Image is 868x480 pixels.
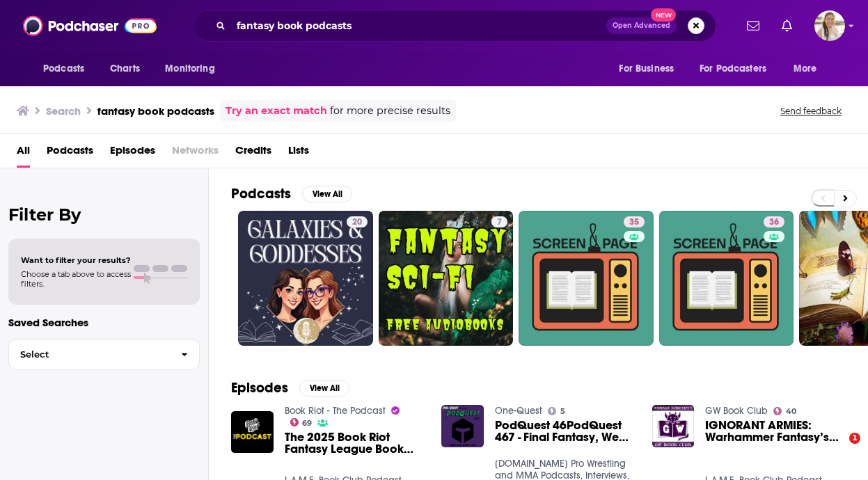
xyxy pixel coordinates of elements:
[776,105,846,117] button: Send feedback
[786,408,796,415] span: 40
[548,407,565,415] a: 5
[347,216,368,227] a: 20
[231,379,288,397] h2: Episodes
[97,104,214,118] h3: fantasy book podcasts
[285,405,386,417] a: Book Riot - The Podcast
[231,185,291,202] h2: Podcasts
[814,10,845,41] button: Show profile menu
[235,139,271,168] a: Credits
[46,104,81,118] h3: Search
[814,10,845,41] img: User Profile
[231,15,606,37] input: Search podcasts, credits, & more...
[172,139,219,168] span: Networks
[302,420,312,426] span: 69
[299,380,349,397] button: View All
[43,59,84,79] span: Podcasts
[379,211,514,346] a: 7
[23,13,157,39] img: Podchaser - Follow, Share and Rate Podcasts
[705,419,846,443] a: IGNORANT ARMIES: Warhammer Fantasy’s First Anthology | GW Book Club
[330,103,450,119] span: for more precise results
[784,56,835,82] button: open menu
[8,316,200,329] p: Saved Searches
[741,14,765,38] a: Show notifications dropdown
[110,59,140,79] span: Charts
[705,405,768,417] a: GW Book Club
[691,56,787,82] button: open menu
[165,59,214,79] span: Monitoring
[101,56,148,82] a: Charts
[17,139,30,168] a: All
[609,56,691,82] button: open menu
[290,418,313,426] a: 69
[495,405,542,417] a: One-Quest
[302,186,352,202] button: View All
[495,419,636,443] a: PodQuest 46PodQuest 467 - Final Fantasy, We Were Here, Live Podcasts7 - Final Fantasy, We Were He...
[652,405,695,447] img: IGNORANT ARMIES: Warhammer Fantasy’s First Anthology | GW Book Club
[794,59,817,79] span: More
[769,216,779,230] span: 36
[226,103,327,119] a: Try an exact match
[651,8,676,22] span: New
[814,10,845,41] span: Logged in as acquavie
[21,269,131,289] span: Choose a tab above to access filters.
[441,405,484,447] img: PodQuest 46PodQuest 467 - Final Fantasy, We Were Here, Live Podcasts7 - Final Fantasy, We Were He...
[659,211,794,346] a: 36
[821,433,854,466] iframe: Intercom live chat
[193,10,716,42] div: Search podcasts, credits, & more...
[8,339,200,370] button: Select
[624,216,645,227] a: 35
[519,211,654,346] a: 35
[497,216,502,230] span: 7
[110,139,155,168] a: Episodes
[231,411,274,454] img: The 2025 Book Riot Fantasy League Book Draft
[231,379,349,397] a: EpisodesView All
[33,56,102,82] button: open menu
[231,185,352,202] a: PodcastsView All
[613,22,670,29] span: Open Advanced
[288,139,309,168] a: Lists
[238,211,373,346] a: 20
[773,407,796,415] a: 40
[629,216,639,230] span: 35
[285,431,425,455] a: The 2025 Book Riot Fantasy League Book Draft
[606,17,677,34] button: Open AdvancedNew
[491,216,507,227] a: 7
[764,216,784,227] a: 36
[47,139,93,168] a: Podcasts
[849,433,860,444] span: 1
[776,14,798,38] a: Show notifications dropdown
[700,59,766,79] span: For Podcasters
[8,205,200,225] h2: Filter By
[21,255,131,265] span: Want to filter your results?
[560,408,565,415] span: 5
[9,350,170,359] span: Select
[352,216,362,230] span: 20
[619,59,674,79] span: For Business
[155,56,232,82] button: open menu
